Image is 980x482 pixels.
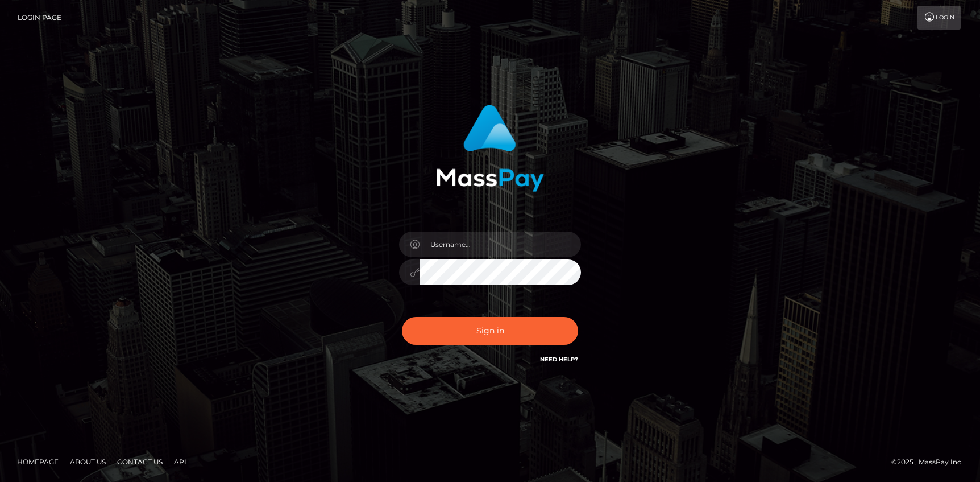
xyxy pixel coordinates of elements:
button: Sign in [402,317,578,345]
a: Contact Us [113,453,167,471]
a: About Us [65,453,110,471]
a: Homepage [13,453,63,471]
a: API [169,453,191,471]
img: MassPay Login [436,105,544,192]
a: Login [917,6,961,30]
input: Username... [420,232,581,257]
a: Need Help? [540,356,578,363]
a: Login Page [18,6,61,30]
div: © 2025 , MassPay Inc. [891,456,971,468]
